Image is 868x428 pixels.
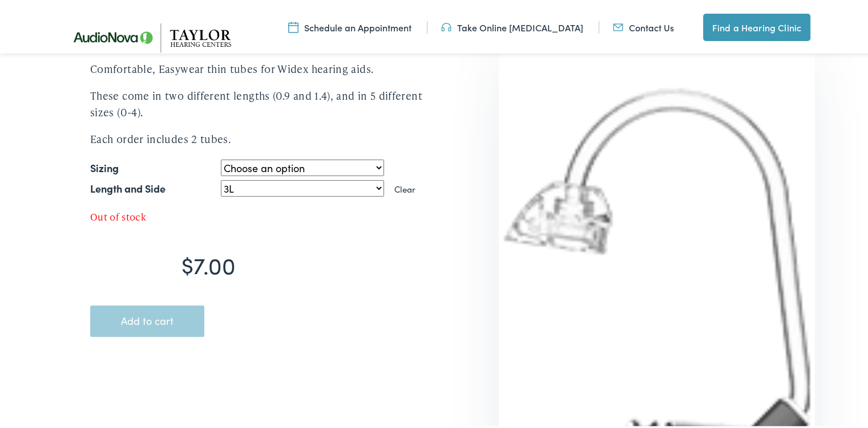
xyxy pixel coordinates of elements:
bdi: 7.00 [181,246,236,278]
button: Add to cart [90,303,204,335]
a: Find a Hearing Clinic [703,11,810,39]
a: Clear [394,181,415,193]
label: Length and Side [90,176,165,197]
a: Schedule an Appointment [288,19,411,31]
p: Each order includes 2 tubes. [90,129,438,145]
p: Comfortable, Easywear thin tubes for Widex hearing aids. [90,59,438,75]
label: Sizing [90,156,119,176]
a: Take Online [MEDICAL_DATA] [441,19,583,31]
a: Contact Us [613,19,674,31]
img: utility icon [288,19,298,31]
p: Out of stock [90,207,438,223]
span: $ [181,246,193,278]
p: These come in two different lengths (0.9 and 1.4), and in 5 different sizes (0-4). [90,85,438,119]
img: utility icon [613,19,623,31]
img: utility icon [441,19,451,31]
